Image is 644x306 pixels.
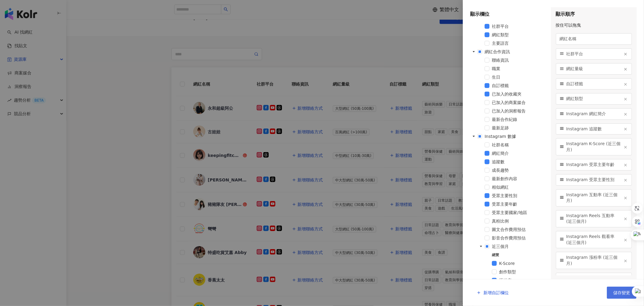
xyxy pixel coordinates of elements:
[492,32,509,37] span: 網紅類型
[483,290,509,295] span: 新增自訂欄位
[566,192,621,204] span: Instagram 互動率 (近三個月)
[492,107,546,115] span: 已加入的洞察報告
[499,261,515,266] span: K-Score
[566,162,621,168] span: Instagram 受眾主要年齡
[556,78,632,90] div: 自訂標籤
[492,175,546,182] span: 最新創作內容
[492,41,509,46] span: 主要語言
[492,75,500,80] span: 生日
[556,252,632,269] div: Instagram 漲粉率 (近三個月)
[492,66,500,71] span: 職業
[492,185,509,190] span: 相似網紅
[492,31,546,38] span: 網紅類型
[556,63,632,75] div: 網紅量級
[492,90,546,98] span: 已加入的收藏夾
[499,278,512,283] span: 漲粉率
[492,23,546,30] span: 社群平台
[492,202,517,207] span: 受眾主要年齡
[566,255,621,266] span: Instagram 漲粉率 (近三個月)
[607,287,636,299] button: 儲存變更
[566,234,621,246] span: Instagram Reels 觀看率 (近三個月)
[556,108,632,120] div: Instagram 網紅簡介
[492,24,509,29] span: 社群平台
[492,117,517,122] span: 最新合作紀錄
[556,11,632,18] div: 顯示順序
[492,142,509,147] span: 社群名稱
[492,99,546,106] span: 已加入的商案媒合
[499,268,546,275] span: 創作類型
[492,83,509,88] span: 自訂標籤
[470,11,546,18] div: 顯示欄位
[556,189,632,207] div: Instagram 互動率 (近三個月)
[492,193,517,198] span: 受眾主要性別
[566,126,621,132] span: Instagram 追蹤數
[613,290,630,295] span: 儲存變更
[566,141,621,153] span: Instagram K-Score (近三個月)
[556,93,632,105] div: 網紅類型
[492,125,509,130] span: 最新足跡
[472,50,475,53] span: caret-down
[492,217,546,225] span: 真粉比例
[492,109,526,113] span: 已加入的洞察報告
[492,150,546,157] span: 網紅簡介
[560,36,628,42] span: 網紅名稱
[566,81,621,87] span: 自訂標籤
[492,227,526,232] span: 圖文合作費用預估
[492,158,546,165] span: 追蹤數
[492,209,546,216] span: 受眾主要國家/地區
[499,260,546,267] span: K-Score
[485,134,516,139] span: Instagram 數據
[556,231,632,248] div: Instagram Reels 觀看率 (近三個月)
[492,151,509,156] span: 網紅簡介
[492,124,546,132] span: 最新足跡
[492,92,521,96] span: 已加入的收藏夾
[479,245,482,248] span: caret-down
[492,159,505,164] span: 追蹤數
[485,48,546,55] span: 網紅合作資訊
[492,226,546,233] span: 圖文合作費用預估
[492,58,509,63] span: 聯絡資訊
[556,159,632,171] div: Instagram 受眾主要年齡
[492,251,546,259] div: 總覽
[492,210,527,215] span: 受眾主要國家/地區
[556,22,632,28] div: 按住可以拖曳
[492,40,546,47] span: 主要語言
[492,141,546,148] span: 社群名稱
[492,167,546,174] span: 成長趨勢
[492,244,509,249] span: 近三個月
[556,138,632,155] div: Instagram K-Score (近三個月)
[492,243,546,250] span: 近三個月
[556,210,632,227] div: Instagram Reels 互動率 (近三個月)
[566,213,621,225] span: Instagram Reels 互動率 (近三個月)
[566,96,621,102] span: 網紅類型
[566,66,621,72] span: 網紅量級
[492,57,546,64] span: 聯絡資訊
[492,234,546,242] span: 影音合作費用預估
[492,100,526,105] span: 已加入的商案媒合
[485,133,546,140] span: Instagram 數據
[499,269,516,274] span: 創作類型
[566,111,621,117] span: Instagram 網紅簡介
[492,168,509,173] span: 成長趨勢
[492,192,546,199] span: 受眾主要性別
[556,273,632,284] div: YouTube 追蹤數
[492,184,546,191] span: 相似網紅
[492,176,517,181] span: 最新創作內容
[485,49,510,54] span: 網紅合作資訊
[492,65,546,72] span: 職業
[492,116,546,123] span: 最新合作紀錄
[492,236,526,240] span: 影音合作費用預估
[492,219,509,223] span: 真粉比例
[556,174,632,186] div: Instagram 受眾主要性別
[566,177,621,183] span: Instagram 受眾主要性別
[492,82,546,89] span: 自訂標籤
[566,51,621,57] span: 社群平台
[492,200,546,208] span: 受眾主要年齡
[470,287,515,299] button: 新增自訂欄位
[472,135,475,138] span: caret-down
[499,277,546,284] span: 漲粉率
[556,123,632,135] div: Instagram 追蹤數
[492,73,546,81] span: 生日
[556,48,632,60] div: 社群平台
